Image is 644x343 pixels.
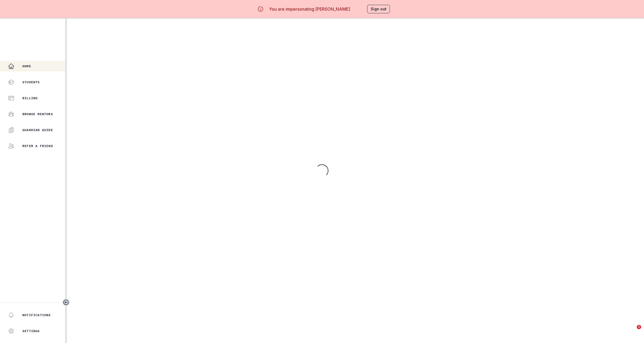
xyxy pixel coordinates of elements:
p: Settings [22,329,40,333]
p: Notifications [22,313,51,317]
iframe: Intercom live chat [626,325,639,338]
p: Billing [22,96,38,100]
p: Home [22,64,31,68]
p: Guardian Guide [22,128,53,132]
button: Toggle sidebar [63,299,69,306]
p: Browse Mentors [22,112,53,116]
p: You are impersonating [PERSON_NAME] [269,6,350,12]
button: Sign out [367,5,390,13]
span: 1 [637,325,641,329]
p: Refer a friend [22,144,53,148]
p: Students [22,80,40,84]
